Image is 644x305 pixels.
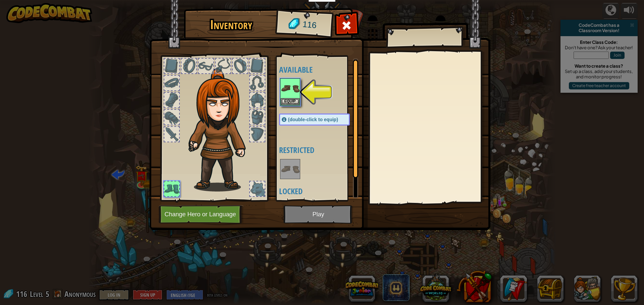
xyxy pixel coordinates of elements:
span: 116 [302,18,317,31]
button: Change Hero or Language [159,205,244,224]
h4: Restricted [279,146,363,154]
button: Equip [281,98,300,105]
img: hair_f2.png [185,68,258,192]
span: (double-click to equip) [288,117,338,122]
img: portrait.png [281,79,300,98]
h1: Inventory [189,18,274,32]
img: portrait.png [281,160,300,178]
h4: Locked [279,187,363,196]
h4: Available [279,65,363,74]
